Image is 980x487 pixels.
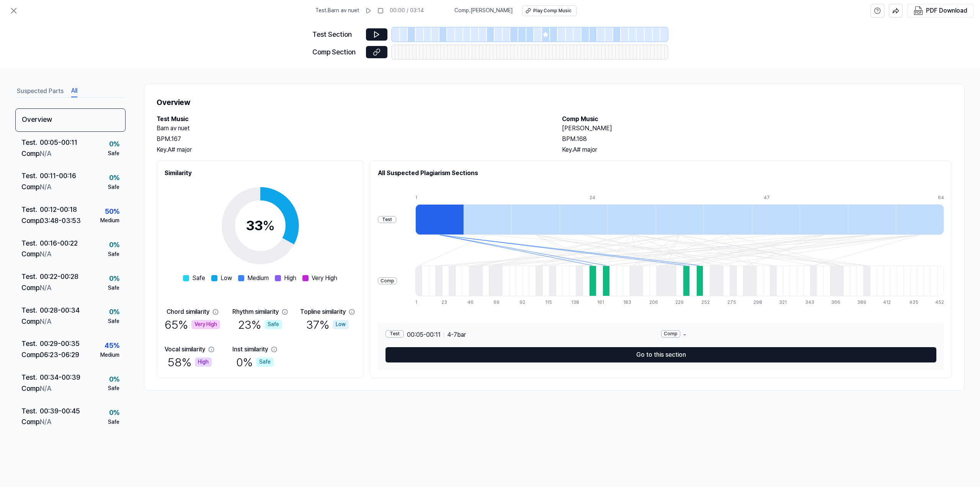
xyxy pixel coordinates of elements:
[17,85,64,97] button: Suspected Parts
[108,150,119,157] div: Safe
[805,299,812,306] div: 343
[21,238,40,249] div: Test .
[533,8,572,14] div: Play Comp Music
[157,134,547,144] div: BPM. 167
[191,320,220,329] div: Very High
[300,307,346,316] div: Topline similarity
[40,316,51,327] div: N/A
[284,274,296,283] span: High
[874,7,881,15] svg: help
[40,406,80,417] div: 00:39 - 00:45
[247,274,269,283] span: Medium
[21,372,40,383] div: Test .
[265,320,282,329] div: Safe
[109,239,119,251] div: 0 %
[912,4,969,17] button: PDF Download
[263,217,275,234] span: %
[165,169,356,178] h2: Similarity
[454,7,513,15] span: Comp . [PERSON_NAME]
[378,169,944,178] h2: All Suspected Plagiarism Sections
[40,416,51,428] div: N/A
[914,6,923,15] img: PDF Download
[40,282,51,294] div: N/A
[315,7,359,15] span: Test . Barn av nuet
[40,215,81,226] div: 03:48 - 03:53
[40,182,51,193] div: N/A
[71,85,77,97] button: All
[701,299,708,306] div: 252
[415,195,464,201] div: 1
[108,184,119,191] div: Safe
[21,338,40,349] div: Test .
[675,299,682,306] div: 229
[306,316,349,333] div: 37 %
[21,204,40,215] div: Test .
[21,406,40,417] div: Test .
[108,251,119,258] div: Safe
[378,216,396,223] div: Test
[312,29,361,40] div: Test Section
[40,171,76,182] div: 00:11 - 00:16
[378,277,397,285] div: Comp
[892,7,899,14] img: share
[857,299,864,306] div: 389
[40,238,78,249] div: 00:16 - 00:22
[165,345,205,354] div: Vocal similarity
[935,299,944,306] div: 452
[109,407,119,418] div: 0 %
[238,316,282,333] div: 23 %
[109,172,119,184] div: 0 %
[753,299,760,306] div: 298
[571,299,578,306] div: 138
[21,249,40,260] div: Comp .
[168,354,212,370] div: 58 %
[415,299,422,306] div: 1
[562,124,952,133] h2: [PERSON_NAME]
[40,137,77,148] div: 00:05 - 00:11
[312,47,361,58] div: Comp Section
[109,374,119,385] div: 0 %
[40,148,51,159] div: N/A
[333,320,349,329] div: Low
[40,204,77,215] div: 00:12 - 00:18
[157,115,547,124] h2: Test Music
[21,137,40,148] div: Test .
[192,274,205,283] span: Safe
[21,215,40,226] div: Comp .
[522,5,577,16] button: Play Comp Music
[232,345,268,354] div: Inst similarity
[519,299,526,306] div: 92
[100,217,119,225] div: Medium
[108,318,119,325] div: Safe
[108,284,119,292] div: Safe
[562,134,952,144] div: BPM. 168
[883,299,890,306] div: 412
[21,148,40,159] div: Comp .
[40,271,78,282] div: 00:22 - 00:28
[21,182,40,193] div: Comp .
[40,305,80,316] div: 00:28 - 00:34
[232,307,279,316] div: Rhythm similarity
[105,340,119,351] div: 45 %
[40,249,51,260] div: N/A
[562,145,952,154] div: Key. A# major
[385,330,404,338] div: Test
[623,299,630,306] div: 183
[441,299,448,306] div: 23
[312,274,337,283] span: Very High
[562,115,952,124] h2: Comp Music
[467,299,474,306] div: 46
[246,215,275,236] div: 33
[195,357,212,367] div: High
[40,338,80,349] div: 00:29 - 00:35
[385,347,936,362] button: Go to this section
[909,299,916,306] div: 435
[100,351,119,359] div: Medium
[661,330,937,339] div: -
[597,299,604,306] div: 161
[21,349,40,361] div: Comp .
[21,171,40,182] div: Test .
[157,96,952,108] h1: Overview
[165,316,220,333] div: 65 %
